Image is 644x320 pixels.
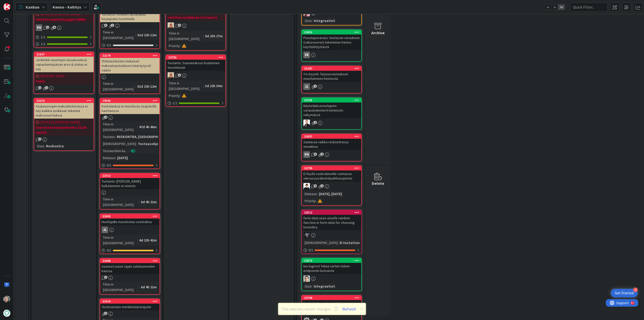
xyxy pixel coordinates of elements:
[100,219,159,225] div: Huoltajalle muodostuu vesimaksu
[102,155,115,161] div: Release
[100,53,159,74] div: 22179Yhtiöasetusten mukaiset maksumuistutukset määräytyvät väärin
[100,42,159,48] div: 0/1
[104,24,107,27] span: 3
[168,93,180,98] div: Priority
[166,55,225,60] div: 22782
[302,210,361,215] div: 22512
[41,34,46,40] span: 1 / 1
[180,43,181,49] span: :
[45,143,65,149] div: Reskontra
[100,53,159,58] div: 22179
[302,300,361,316] div: Vuokrahakemuksen jättäminen ei onnistu, jos hakijalla on aikaisemmin tehty hakemus voimassa
[41,120,82,125] span: [DATE] By [PERSON_NAME]...
[139,284,140,290] span: :
[173,100,177,106] span: 1 / 1
[302,296,361,300] div: 22790
[102,259,159,263] div: 22468
[100,214,160,254] a: 22692Huoltajalle muodostuu vesimaksuJLTime in [GEOGRAPHIC_DATA]:4d 22h 41m0/1
[303,232,310,238] img: LM
[25,2,28,6] div: 9+
[100,7,159,22] div: Tuotanto: Alvilliset autopaikat kirjanpidon tositteella
[140,199,158,205] div: 6d 4h 21m
[34,34,94,40] div: 1/1
[100,247,159,254] div: 0/1
[302,166,361,170] div: 22799
[544,5,551,10] span: 1x
[166,55,226,107] a: 22782Tuotanto: Saunamaksun lisääminen tavoitteisiinMKTime in [GEOGRAPHIC_DATA]:3d 22h 30mPriority...
[102,196,139,207] div: Time in [GEOGRAPHIC_DATA]
[136,32,158,38] div: 51d 22h 12m
[34,52,94,57] div: 21837
[303,151,310,158] div: PH
[302,139,361,150] div: Saatavaa vaikka reskontrassa ennakkoa
[102,174,159,177] div: 22712
[302,215,361,230] div: form-data uses unsafe random function in form-data for choosing boundary
[166,22,225,29] div: MK
[308,247,313,253] span: 0 / 1
[320,153,324,156] span: 2
[100,304,159,310] div: Testiviestien merkkimäärärajoite
[41,73,67,79] span: [DATE] By Sanna...
[314,184,317,188] span: 4
[137,124,138,130] span: :
[102,141,136,147] div: [DEMOGRAPHIC_DATA]
[314,121,317,124] span: 1
[302,98,361,118] div: 22735Näytetään pesutupien varauskalenterit kiinteistö-näkymässä
[3,296,10,303] img: VP
[34,52,94,72] div: 21837Joidenkin asuntojen (aso&vuokra) vapautumispäivän arvo & status ei näy
[102,281,139,293] div: Time in [GEOGRAPHIC_DATA]
[180,93,181,98] span: :
[302,170,361,182] div: Ei löydä vuokralaiselle voimassa olevaa pysäköintipaikkasopimus
[371,30,385,36] div: Archive
[102,215,159,218] div: 22692
[100,162,159,168] div: 0/1
[302,134,361,150] div: 22037Saatavaa vaikka reskontrassa ennakkoa
[116,155,129,161] div: [DATE]
[314,85,317,88] span: 1
[304,135,361,138] div: 22037
[102,235,137,246] div: Time in [GEOGRAPHIC_DATA]
[204,83,224,89] div: 3d 22h 30m
[303,283,312,289] div: Osio
[136,141,137,147] span: :
[136,84,158,89] div: 51d 22h 12m
[100,103,159,114] div: Korkolaskua ei muodostu osapäivillä haettaessa
[115,134,115,139] span: :
[302,296,361,316] div: 22790Vuokrahakemuksen jättäminen ei onnistu, jos hakijalla on aikaisemmin tehty hakemus voimassa
[204,33,224,39] div: 5d 23h 27m
[302,134,361,139] div: 22037
[316,198,316,204] span: :
[318,191,343,197] div: [DATE], [DATE]
[303,52,310,58] div: SR
[41,41,46,47] span: 1 / 1
[302,34,361,50] div: Pesutupavaraus: toistuvan varauksen (vakiovuoron) tekeminen Kenno-käyttöliittymästä
[303,18,312,23] div: Osio
[34,24,94,31] div: PH
[302,263,361,274] div: luo logirivit Teliaa varten token-endpointin kutsuista
[102,29,135,41] div: Time in [GEOGRAPHIC_DATA]
[302,102,361,118] div: Näytetään pesutupien varauskalenterit kiinteistö-näkymässä
[303,198,316,204] div: Priority
[34,41,94,47] div: 1/1
[100,173,159,189] div: 22712Tuotanto: [PERSON_NAME] hylkääminen ei onnistu
[302,151,361,158] div: PH
[303,191,317,197] div: Release
[317,191,318,197] span: :
[135,84,136,89] span: :
[301,165,362,206] a: 22799Ei löydä vuokralaiselle voimassa olevaa pysäköintipaikkasopimusMTRelease:[DATE], [DATE]Prior...
[302,275,361,282] div: TT
[301,134,362,161] a: 22037Saatavaa vaikka reskontrassa ennakkoaPH
[26,4,39,10] span: Kanban
[102,121,137,132] div: Time in [GEOGRAPHIC_DATA]
[168,80,203,91] div: Time in [GEOGRAPHIC_DATA]
[11,1,23,7] span: Support
[41,12,82,17] span: [DATE] By [PERSON_NAME]...
[633,288,638,292] div: 4
[302,66,361,71] div: 21287
[34,57,94,72] div: Joidenkin asuntojen (aso&vuokra) vapautumispäivän arvo & status ei näy
[100,98,159,103] div: 19560
[100,58,159,74] div: Yhtiöasetusten mukaiset maksumuistutukset määräytyvät väärin
[100,11,159,22] div: Tuotanto: Alvilliset autopaikat kirjanpidon tositteella
[302,66,361,82] div: 21287Y:n myynti: Tarjousvastauksen muuttaminen Kennosta
[303,183,310,190] img: MT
